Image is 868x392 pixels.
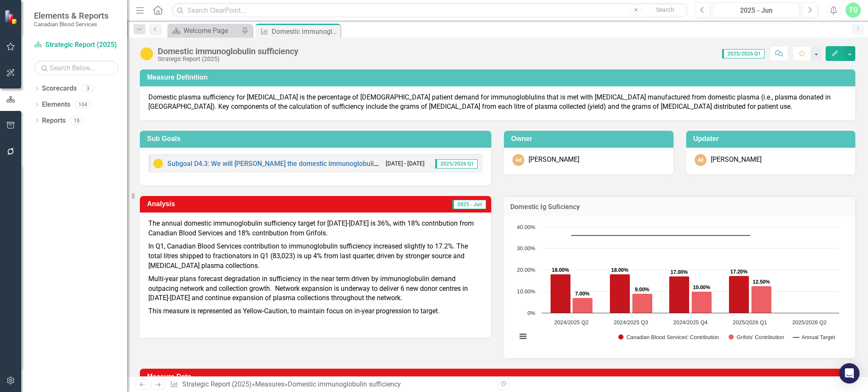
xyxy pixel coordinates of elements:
svg: Interactive chart [512,223,843,350]
text: 2025/2026 Q1 [733,319,767,326]
button: Search [644,4,686,16]
div: [PERSON_NAME] [529,155,579,165]
img: Caution [153,158,163,168]
button: Show Annual Target [793,334,835,340]
div: 18 [70,117,83,124]
div: 3 [81,85,95,92]
button: TG [846,3,861,18]
h3: Measure Definition [147,74,851,81]
text: 20.00% [517,267,535,273]
text: 2024/2025 Q2 [554,319,589,326]
text: 10.00% [693,284,710,290]
text: 18.00% [552,267,569,273]
path: 2024/2025 Q3, 9. Grifols' Contribution. [632,294,653,313]
h3: Owner [511,135,669,143]
div: Strategic Report (2025) [158,56,298,62]
span: 2025/2026 Q1 [722,49,765,58]
path: 2024/2025 Q4, 10. Grifols' Contribution. [692,292,712,313]
a: Reports [42,116,66,126]
p: Domestic plasma sufficiency for [MEDICAL_DATA] is the percentage of [DEMOGRAPHIC_DATA] patient de... [148,93,847,112]
span: 2025 - Jun [452,200,486,209]
path: 2024/2025 Q4, 17. Canadian Blood Services' Contribution. [669,276,690,313]
button: View chart menu, Chart [517,331,529,342]
input: Search ClearPoint... [172,3,688,18]
text: 40.00% [517,224,535,230]
text: 10.00% [517,288,535,295]
button: Show Canadian Blood Services' Contribution [618,334,719,340]
input: Search Below... [34,61,119,75]
a: Welcome Page [170,25,239,36]
div: Domestic immunoglobulin sufficiency [272,26,338,37]
p: The annual domestic immunoglobulin sufficiency target for [DATE]-[DATE] is 36%, with 18% contribu... [148,219,483,240]
div: 2025 - Jun [716,6,797,16]
a: Subgoal D4.3: We will [PERSON_NAME] the domestic immunoglobulin supply chain in [GEOGRAPHIC_DATA]. [167,160,493,168]
h3: Sub Goals [147,135,487,143]
div: Ad [695,154,707,166]
img: Caution [140,47,153,61]
div: Ad [512,154,524,166]
text: 9.00% [635,287,649,293]
p: Multi-year plans forecast degradation in sufficiency in the near term driven by immunoglobulin de... [148,273,483,305]
div: [PERSON_NAME] [711,155,762,165]
text: 0% [528,310,536,316]
text: 2024/2025 Q4 [673,319,707,326]
text: 2024/2025 Q3 [614,319,648,326]
a: Strategic Report (2025) [34,40,119,50]
h3: Updater [693,135,851,143]
div: Chart. Highcharts interactive chart. [512,223,847,350]
a: Strategic Report (2025) [182,380,252,388]
h3: Measure Data [147,373,851,381]
div: 104 [75,101,91,108]
span: Elements & Reports [34,11,108,21]
path: 2024/2025 Q2, 18. Canadian Blood Services' Contribution. [551,274,571,313]
div: » » [170,380,491,389]
p: This measure is represented as Yellow-Caution, to maintain focus on in-year progression to target. [148,305,483,318]
button: Show Grifols' Contribution [729,334,784,340]
text: 17.20% [730,269,748,275]
div: Welcome Page [184,25,239,36]
span: Search [656,6,674,13]
div: Domestic immunoglobulin sufficiency [158,47,298,56]
div: Open Intercom Messenger [839,363,860,384]
a: Measures [255,380,284,388]
h3: Domestic Ig Suficiency [510,203,849,211]
a: Elements [42,100,70,110]
text: 2025/2026 Q2 [792,319,826,326]
img: ClearPoint Strategy [4,10,19,25]
small: [DATE] - [DATE] [386,160,425,168]
path: 2025/2026 Q1, 12.5. Grifols' Contribution. [751,286,772,313]
p: In Q1, Canadian Blood Services contribution to immunoglobulin sufficiency increased slightly to 1... [148,240,483,273]
text: 12.50% [753,279,770,285]
path: 2024/2025 Q3, 18. Canadian Blood Services' Contribution. [610,274,630,313]
button: 2025 - Jun [713,3,800,18]
h3: Analysis [147,200,298,208]
path: 2024/2025 Q2, 7. Grifols' Contribution. [573,298,593,313]
text: 7.00% [575,291,590,297]
text: 30.00% [517,245,535,251]
text: 17.00% [670,269,688,275]
text: 18.00% [611,267,629,273]
small: Canadian Blood Services [34,21,108,28]
a: Scorecards [42,84,77,94]
span: 2025/2026 Q1 [435,159,478,168]
div: Domestic immunoglobulin sufficiency [288,380,401,388]
g: Annual Target, series 3 of 3. Line with 5 data points. [570,234,752,237]
path: 2025/2026 Q1, 17.2. Canadian Blood Services' Contribution. [729,276,749,313]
